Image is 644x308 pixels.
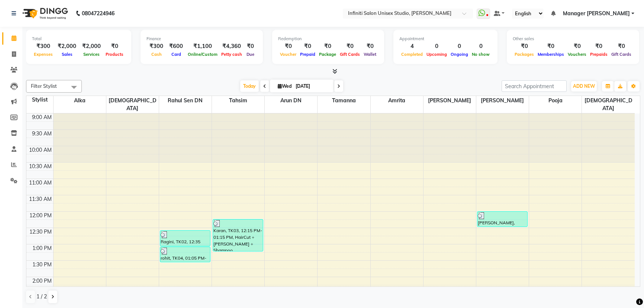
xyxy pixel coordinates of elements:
[212,96,264,105] span: Tahsim
[28,228,53,236] div: 12:30 PM
[26,96,53,104] div: Stylist
[399,52,425,57] span: Completed
[36,293,47,301] span: 1 / 2
[278,42,298,51] div: ₹0
[104,52,125,57] span: Products
[159,96,212,105] span: Rahul Sen DN
[371,96,423,105] span: Amrita
[149,52,164,57] span: Cash
[213,219,263,251] div: Karan, TK03, 12:15 PM-01:15 PM, HairCut + [PERSON_NAME] + Shampoo
[278,52,298,57] span: Voucher
[298,52,317,57] span: Prepaid
[240,80,259,92] span: Today
[588,42,609,51] div: ₹0
[54,96,106,105] span: Alka
[30,130,53,138] div: 9:30 AM
[536,42,566,51] div: ₹0
[449,42,470,51] div: 0
[425,42,449,51] div: 0
[82,3,115,24] b: 08047224946
[219,42,244,51] div: ₹4,360
[609,52,633,57] span: Gift Cards
[449,52,470,57] span: Ongoing
[31,83,57,89] span: Filter Stylist
[566,42,588,51] div: ₹0
[186,52,219,57] span: Online/Custom
[32,36,125,42] div: Total
[265,96,317,105] span: Arun DN
[28,212,53,219] div: 12:00 PM
[28,146,53,154] div: 10:00 AM
[477,212,527,227] div: [PERSON_NAME], TK01, 12:00 PM-12:30 PM, Gel Polish Removal
[588,52,609,57] span: Prepaids
[573,83,595,89] span: ADD NEW
[245,52,256,57] span: Due
[571,81,597,92] button: ADD NEW
[470,52,492,57] span: No show
[425,52,449,57] span: Upcoming
[160,231,210,246] div: Ragini, TK02, 12:35 PM-01:05 PM, Trimming
[244,42,257,51] div: ₹0
[399,36,492,42] div: Appointment
[293,81,331,92] input: 2025-09-03
[32,52,55,57] span: Expenses
[399,42,425,51] div: 4
[166,42,186,51] div: ₹600
[338,42,362,51] div: ₹0
[170,52,183,57] span: Card
[104,42,125,51] div: ₹0
[609,42,633,51] div: ₹0
[502,80,567,92] input: Search Appointment
[28,195,53,203] div: 11:30 AM
[28,163,53,170] div: 10:30 AM
[529,96,582,105] span: Pooja
[81,52,102,57] span: Services
[470,42,492,51] div: 0
[536,52,566,57] span: Memberships
[582,96,635,113] span: [DEMOGRAPHIC_DATA]
[298,42,317,51] div: ₹0
[55,42,79,51] div: ₹2,000
[513,52,536,57] span: Packages
[566,52,588,57] span: Vouchers
[338,52,362,57] span: Gift Cards
[318,96,370,105] span: Tamanna
[160,247,210,262] div: rohit, TK04, 01:05 PM-01:35 PM, [DEMOGRAPHIC_DATA] Hair Cut
[513,36,633,42] div: Other sales
[30,113,53,121] div: 9:00 AM
[31,244,53,252] div: 1:00 PM
[362,52,378,57] span: Wallet
[476,96,529,105] span: [PERSON_NAME]
[106,96,159,113] span: [DEMOGRAPHIC_DATA]
[31,277,53,285] div: 2:00 PM
[513,42,536,51] div: ₹0
[362,42,378,51] div: ₹0
[317,52,338,57] span: Package
[19,3,70,24] img: logo
[31,261,53,269] div: 1:30 PM
[32,42,55,51] div: ₹300
[276,83,293,89] span: Wed
[317,42,338,51] div: ₹0
[278,36,378,42] div: Redemption
[219,52,244,57] span: Petty cash
[146,36,257,42] div: Finance
[146,42,166,51] div: ₹300
[563,10,630,17] span: Manager [PERSON_NAME]
[424,96,476,105] span: [PERSON_NAME]
[28,179,53,187] div: 11:00 AM
[60,52,74,57] span: Sales
[79,42,104,51] div: ₹2,000
[186,42,219,51] div: ₹1,100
